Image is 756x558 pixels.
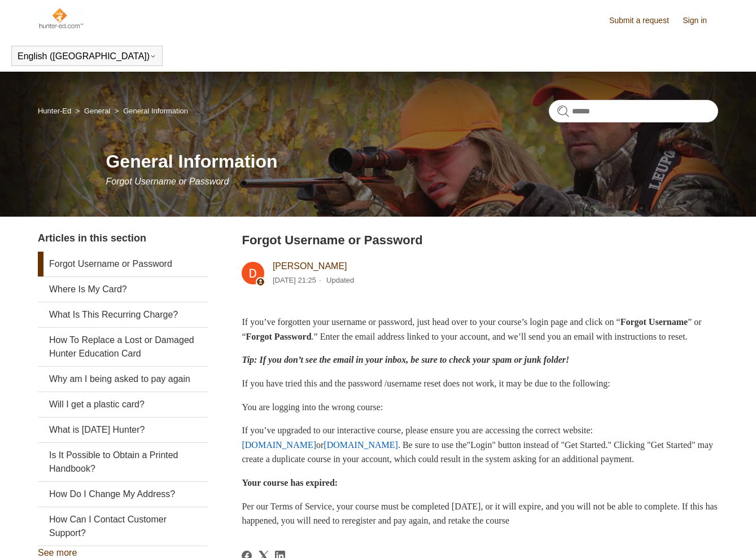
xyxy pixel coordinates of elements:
[38,107,73,115] li: Hunter-Ed
[242,499,718,528] p: Per our Terms of Service, your course must be completed [DATE], or it will expire, and you will n...
[242,315,718,344] p: If you’ve forgotten your username or password, just head over to your course’s login page and cli...
[38,252,208,276] a: Forgot Username or Password
[697,521,748,550] div: Live Chat
[242,440,316,450] a: [DOMAIN_NAME]
[683,15,718,27] a: Sign in
[18,51,156,61] button: English ([GEOGRAPHIC_DATA])
[38,232,146,244] span: Articles in this section
[38,367,208,392] a: Why am I being asked to pay again
[38,482,208,507] a: How Do I Change My Address?
[106,148,718,175] h1: General Information
[38,443,208,481] a: Is It Possible to Obtain a Printed Handbook?
[73,107,112,115] li: General
[246,332,312,341] strong: Forgot Password
[549,100,718,122] input: Search
[38,328,208,366] a: How To Replace a Lost or Damaged Hunter Education Card
[326,276,354,284] li: Updated
[38,507,208,546] a: How Can I Contact Customer Support?
[106,177,229,186] span: Forgot Username or Password
[38,7,84,29] img: Hunter-Ed Help Center home page
[38,107,71,115] a: Hunter-Ed
[609,15,680,27] a: Submit a request
[242,400,718,415] p: You are logging into the wrong course:
[242,423,718,467] p: If you’ve upgraded to our interactive course, please ensure you are accessing the correct website...
[38,392,208,417] a: Will I get a plastic card?
[38,548,77,557] a: See more
[242,376,718,391] p: If you have tried this and the password /username reset does not work, it may be due to the follo...
[242,478,338,487] strong: Your course has expired:
[242,355,569,364] em: Tip: If you don’t see the email in your inbox, be sure to check your spam or junk folder!
[38,302,208,327] a: What Is This Recurring Charge?
[112,107,188,115] li: General Information
[273,261,347,271] a: [PERSON_NAME]
[324,440,398,450] a: [DOMAIN_NAME]
[123,107,188,115] a: General Information
[84,107,110,115] a: General
[620,317,688,327] strong: Forgot Username
[38,277,208,302] a: Where Is My Card?
[273,276,316,284] time: 2025-05-20T21:25:36Z
[242,231,718,249] h2: Forgot Username or Password
[38,418,208,442] a: What is [DATE] Hunter?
